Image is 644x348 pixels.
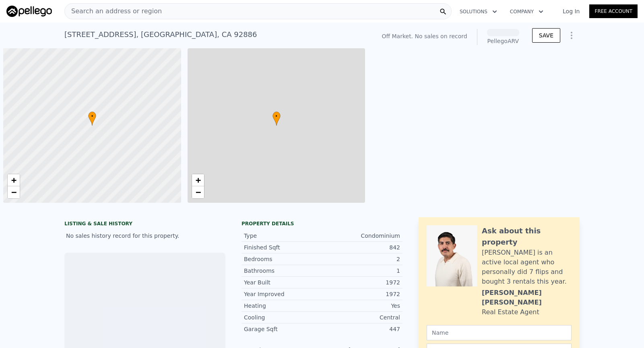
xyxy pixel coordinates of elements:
a: Log In [553,7,589,15]
div: 842 [322,243,400,251]
a: Zoom in [192,174,204,186]
span: − [11,187,17,197]
div: Pellego ARV [487,37,519,45]
div: Year Built [244,278,322,286]
div: 1972 [322,278,400,286]
button: SAVE [532,28,560,43]
div: 1 [322,267,400,275]
button: Show Options [563,27,580,43]
span: + [11,175,17,185]
a: Free Account [589,4,638,18]
a: Zoom out [8,186,20,198]
div: Central [322,313,400,321]
div: [PERSON_NAME] [PERSON_NAME] [482,288,572,307]
div: Bathrooms [244,267,322,275]
span: − [195,187,200,197]
div: [PERSON_NAME] is an active local agent who personally did 7 flips and bought 3 rentals this year. [482,248,572,286]
div: Ask about this property [482,225,572,248]
div: Off Market. No sales on record [382,32,467,40]
div: Property details [242,220,402,227]
div: 2 [322,255,400,263]
div: Year Improved [244,290,322,298]
div: Cooling [244,313,322,321]
div: Real Estate Agent [482,307,539,317]
div: Garage Sqft [244,325,322,333]
div: No sales history record for this property. [64,229,225,243]
span: • [272,113,281,120]
img: Pellego [6,6,52,17]
div: LISTING & SALE HISTORY [64,220,225,229]
div: Finished Sqft [244,243,322,251]
a: Zoom out [192,186,204,198]
div: Bedrooms [244,255,322,263]
span: + [195,175,200,185]
div: Heating [244,302,322,310]
div: • [88,111,96,126]
div: Yes [322,302,400,310]
a: Zoom in [8,174,20,186]
span: • [88,113,96,120]
span: Search an address or region [65,6,162,16]
div: Type [244,232,322,240]
div: 447 [322,325,400,333]
div: 1972 [322,290,400,298]
div: [STREET_ADDRESS] , [GEOGRAPHIC_DATA] , CA 92886 [64,29,257,40]
input: Name [427,325,572,340]
div: Condominium [322,232,400,240]
button: Company [504,4,550,19]
div: • [272,111,281,126]
button: Solutions [453,4,504,19]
